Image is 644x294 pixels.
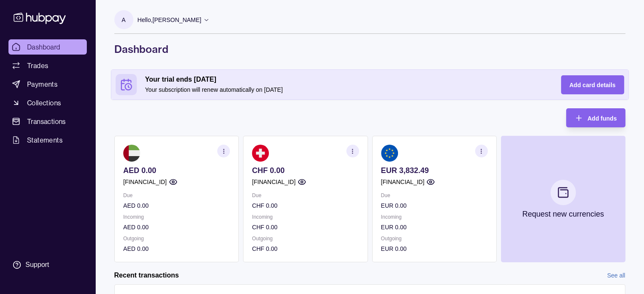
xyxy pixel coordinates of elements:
p: Due [252,191,359,200]
a: Dashboard [8,39,87,55]
span: Transactions [27,116,66,126]
button: Add card details [561,75,624,94]
h2: Recent transactions [114,271,179,280]
p: Outgoing [381,234,487,243]
p: [FINANCIAL_ID] [381,177,424,187]
a: Payments [8,77,87,92]
a: Transactions [8,114,87,129]
p: EUR 0.00 [381,201,487,210]
p: AED 0.00 [123,223,230,232]
p: EUR 0.00 [381,244,487,253]
div: Support [25,260,49,269]
p: EUR 3,832.49 [381,166,487,175]
span: Trades [27,60,48,71]
p: CHF 0.00 [252,166,359,175]
a: Statements [8,132,87,148]
p: Incoming [123,212,230,222]
span: Payments [27,79,58,89]
a: Support [8,256,87,274]
p: [FINANCIAL_ID] [123,177,167,187]
p: CHF 0.00 [252,201,359,210]
p: A [122,15,125,25]
a: Trades [8,58,87,73]
p: Due [123,191,230,200]
p: [FINANCIAL_ID] [252,177,296,187]
p: Request new currencies [522,209,604,219]
p: Incoming [381,212,487,222]
p: AED 0.00 [123,201,230,210]
p: EUR 0.00 [381,223,487,232]
p: Outgoing [252,234,359,243]
a: Collections [8,95,87,110]
p: CHF 0.00 [252,223,359,232]
a: See all [607,271,625,280]
span: Dashboard [27,42,61,52]
p: Incoming [252,212,359,222]
p: AED 0.00 [123,244,230,253]
span: Add card details [569,82,616,88]
img: ae [123,145,140,162]
span: Add funds [587,115,616,122]
h2: Your trial ends [DATE] [145,75,544,84]
p: Due [381,191,487,200]
p: Your subscription will renew automatically on [DATE] [145,85,544,94]
button: Add funds [566,108,625,127]
button: Request new currencies [500,136,625,262]
p: Outgoing [123,234,230,243]
img: ch [252,145,269,162]
span: Statements [27,135,63,145]
p: CHF 0.00 [252,244,359,253]
span: Collections [27,98,61,108]
img: eu [381,145,398,162]
p: AED 0.00 [123,166,230,175]
p: Hello, [PERSON_NAME] [138,15,202,25]
h1: Dashboard [114,42,625,56]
